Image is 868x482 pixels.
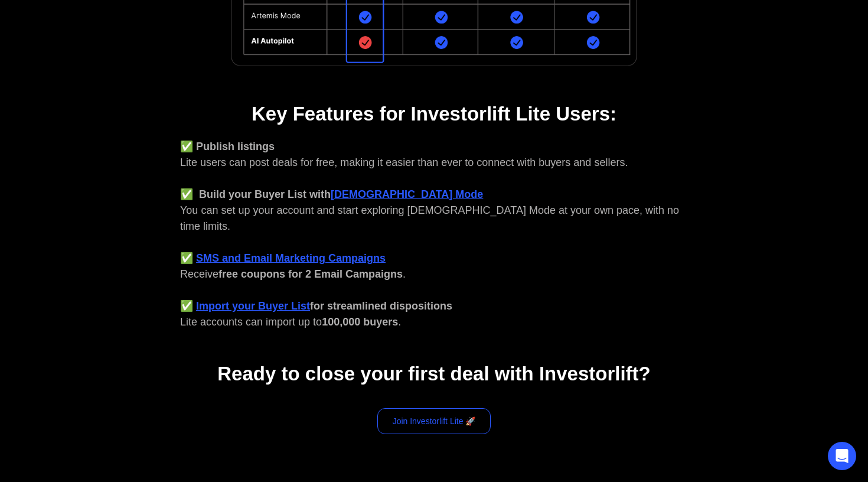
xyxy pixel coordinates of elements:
[377,408,491,434] a: Join Investorlift Lite 🚀
[331,188,483,200] a: [DEMOGRAPHIC_DATA] Mode
[217,363,650,385] strong: Ready to close your first deal with Investorlift?
[180,139,688,330] div: Lite users can post deals for free, making it easier than ever to connect with buyers and sellers...
[180,141,275,152] strong: ✅ Publish listings
[180,252,193,264] strong: ✅
[180,300,193,312] strong: ✅
[310,300,452,312] strong: for streamlined dispositions
[180,188,331,200] strong: ✅ Build your Buyer List with
[252,103,616,125] strong: Key Features for Investorlift Lite Users:
[196,252,386,264] a: SMS and Email Marketing Campaigns
[196,300,310,312] a: Import your Buyer List
[322,316,398,328] strong: 100,000 buyers
[828,442,856,470] div: Open Intercom Messenger
[218,268,403,280] strong: free coupons for 2 Email Campaigns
